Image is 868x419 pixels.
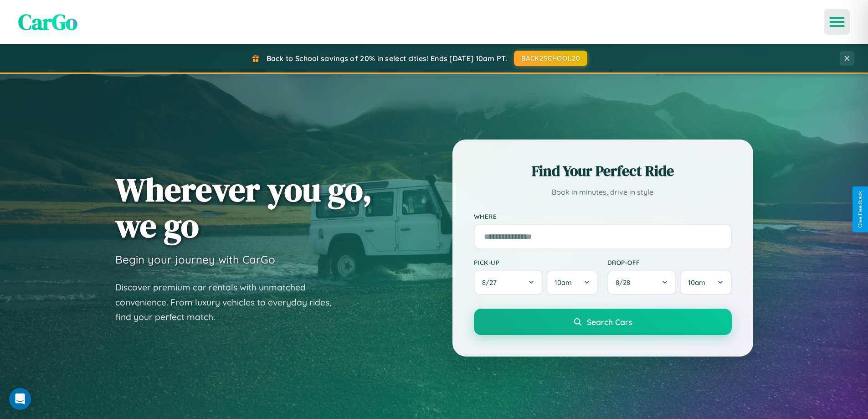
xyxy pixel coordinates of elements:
p: Book in minutes, drive in style [474,186,732,199]
button: Open menu [824,9,850,35]
div: Give Feedback [857,191,863,228]
div: Open Intercom Messenger [9,388,31,410]
h1: Wherever you go, we go [115,171,372,243]
p: Discover premium car rentals with unmatched convenience. From luxury vehicles to everyday rides, ... [115,280,343,325]
button: Search Cars [474,309,732,335]
button: BACK2SCHOOL20 [514,51,587,66]
span: CarGo [18,7,77,37]
button: 8/27 [474,270,543,295]
span: Back to School savings of 20% in select cities! Ends [DATE] 10am PT. [267,54,507,63]
button: 10am [546,270,598,295]
span: Search Cars [587,317,632,327]
button: 10am [680,270,731,295]
label: Drop-off [607,259,732,266]
h3: Begin your journey with CarGo [115,253,275,266]
span: 10am [555,278,572,287]
span: 10am [688,278,705,287]
label: Pick-up [474,259,598,266]
span: 8 / 27 [482,278,501,287]
label: Where [474,212,732,220]
h2: Find Your Perfect Ride [474,161,732,181]
button: 8/28 [607,270,677,295]
span: 8 / 28 [616,278,635,287]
